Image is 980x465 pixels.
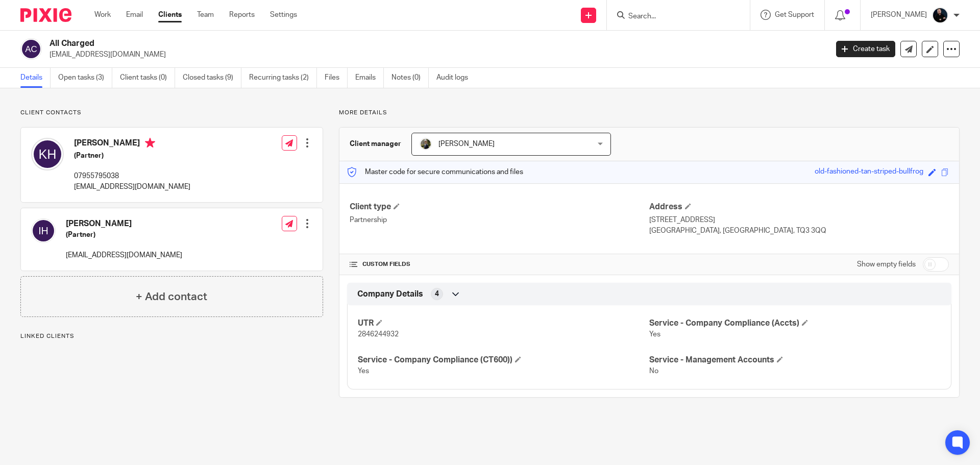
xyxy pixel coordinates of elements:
[197,10,214,20] a: Team
[649,215,949,225] p: [STREET_ADDRESS]
[436,68,476,88] a: Audit logs
[50,50,821,60] p: [EMAIL_ADDRESS][DOMAIN_NAME]
[932,7,948,23] img: Headshots%20accounting4everything_Poppy%20Jakes%20Photography-2203.jpg
[339,109,960,117] p: More details
[857,259,916,270] label: Show empty fields
[391,68,429,88] a: Notes (0)
[120,68,175,88] a: Client tasks (0)
[358,368,369,375] span: Yes
[355,68,384,88] a: Emails
[66,218,182,229] h4: [PERSON_NAME]
[126,10,143,20] a: Email
[270,10,297,20] a: Settings
[775,11,814,18] span: Get Support
[31,138,64,170] img: svg%3E
[158,10,182,20] a: Clients
[50,38,667,49] h2: All Charged
[20,8,71,22] img: Pixie
[649,318,941,329] h4: Service - Company Compliance (Accts)
[627,12,719,21] input: Search
[229,10,255,20] a: Reports
[347,167,523,177] p: Master code for secure communications and files
[31,218,56,243] img: svg%3E
[649,355,941,365] h4: Service - Management Accounts
[74,182,190,192] p: [EMAIL_ADDRESS][DOMAIN_NAME]
[435,289,439,299] span: 4
[649,202,949,212] h4: Address
[350,139,401,149] h3: Client manager
[358,318,649,329] h4: UTR
[649,331,660,338] span: Yes
[20,109,323,117] p: Client contacts
[145,138,155,148] i: Primary
[20,68,51,88] a: Details
[20,332,323,340] p: Linked clients
[871,10,927,20] p: [PERSON_NAME]
[74,171,190,181] p: 07955795038
[20,38,42,60] img: svg%3E
[358,331,399,338] span: 2846244932
[94,10,111,20] a: Work
[74,151,190,161] h5: (Partner)
[350,202,649,212] h4: Client type
[357,289,423,300] span: Company Details
[350,215,649,225] p: Partnership
[74,138,190,151] h4: [PERSON_NAME]
[438,140,495,148] span: [PERSON_NAME]
[836,41,895,57] a: Create task
[66,230,182,240] h5: (Partner)
[249,68,317,88] a: Recurring tasks (2)
[420,138,432,150] img: ACCOUNTING4EVERYTHING-9.jpg
[58,68,112,88] a: Open tasks (3)
[649,368,658,375] span: No
[183,68,241,88] a: Closed tasks (9)
[358,355,649,365] h4: Service - Company Compliance (CT600))
[649,226,949,236] p: [GEOGRAPHIC_DATA], [GEOGRAPHIC_DATA], TQ3 3QQ
[325,68,348,88] a: Files
[66,250,182,260] p: [EMAIL_ADDRESS][DOMAIN_NAME]
[815,166,923,178] div: old-fashioned-tan-striped-bullfrog
[136,289,207,305] h4: + Add contact
[350,260,649,268] h4: CUSTOM FIELDS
